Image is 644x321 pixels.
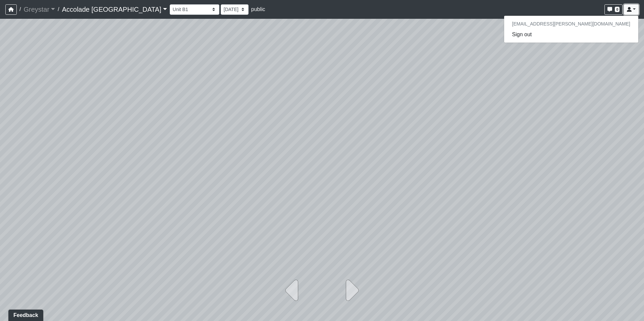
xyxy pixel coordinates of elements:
[55,3,62,16] span: /
[23,3,55,16] a: Greystar
[604,4,623,15] button: 0
[615,7,620,12] span: 0
[62,3,167,16] a: Accolade [GEOGRAPHIC_DATA]
[251,6,265,12] span: public
[17,3,23,16] span: /
[5,308,45,321] iframe: Ybug feedback widget
[504,18,638,30] h6: [EMAIL_ADDRESS][PERSON_NAME][DOMAIN_NAME]
[504,29,638,40] button: Sign out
